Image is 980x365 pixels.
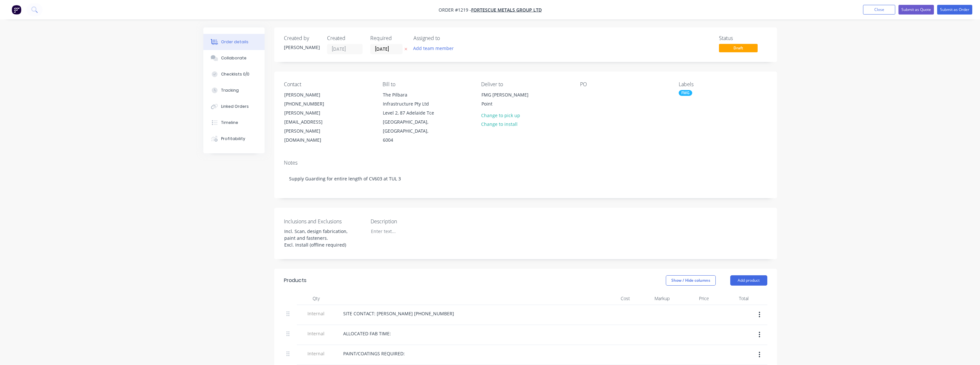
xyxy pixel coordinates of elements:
div: FMG [679,90,692,96]
div: Profitability [221,136,245,142]
div: PO [580,81,668,87]
div: Assigned to [413,35,478,41]
span: Order #1219 - [439,7,471,13]
div: Price [672,292,712,305]
label: Inclusions and Exclusions [284,218,364,225]
span: Draft [719,44,758,52]
a: FORTESCUE METALS GROUP LTD [471,7,542,13]
button: Change to pick up [478,111,523,119]
div: [PERSON_NAME] [284,44,319,51]
div: Tracking [221,87,239,93]
div: Collaborate [221,55,247,61]
span: Internal [299,310,333,317]
button: Submit as Order [937,5,972,15]
div: The Pilbara Infrastructure Pty Ltd Level 2, 87 Adelaide Tce [383,90,436,117]
div: Order details [221,39,248,45]
label: Description [371,218,451,225]
div: Created [327,35,363,41]
button: Collaborate [203,50,265,66]
button: Close [863,5,895,15]
div: SITE CONTACT: [PERSON_NAME] [PHONE_NUMBER] [338,309,459,318]
span: Internal [299,350,333,357]
button: Order details [203,34,265,50]
div: Incl. Scan, design fabrication, paint and fasteners. Excl. Install (offline required) [279,227,360,249]
div: Contact [284,81,372,87]
div: Status [719,35,767,41]
div: Products [284,277,306,284]
div: Timeline [221,120,238,126]
div: Total [712,292,751,305]
div: Linked Orders [221,104,249,109]
button: Add product [730,275,767,286]
button: Linked Orders [203,98,265,115]
div: [PERSON_NAME][EMAIL_ADDRESS][PERSON_NAME][DOMAIN_NAME] [284,108,338,145]
button: Show / Hide columns [666,275,716,286]
div: Labels [679,81,767,87]
button: Profitability [203,131,265,147]
div: Deliver to [481,81,569,87]
div: [GEOGRAPHIC_DATA], [GEOGRAPHIC_DATA], 6004 [383,117,436,145]
div: [PERSON_NAME] [284,90,338,99]
button: Checklists 0/0 [203,66,265,82]
div: [PERSON_NAME][PHONE_NUMBER][PERSON_NAME][EMAIL_ADDRESS][PERSON_NAME][DOMAIN_NAME] [279,90,343,145]
button: Submit as Quote [898,5,934,15]
div: FMG [PERSON_NAME] Point [476,90,540,111]
div: PAINT/COATINGS REQUIRED: [338,349,410,358]
div: FMG [PERSON_NAME] Point [481,90,535,108]
div: Checklists 0/0 [221,71,249,77]
span: Internal [299,330,333,337]
div: Created by [284,35,319,41]
button: Add team member [410,44,457,53]
div: Bill to [383,81,471,87]
div: Supply Guarding for entire length of CV603 at TUL 3 [284,169,767,188]
button: Add team member [413,44,457,53]
div: Cost [593,292,633,305]
img: Factory [12,5,21,15]
div: Qty [297,292,335,305]
div: Notes [284,160,767,166]
div: Markup [633,292,672,305]
div: [PHONE_NUMBER] [284,99,338,108]
div: ALLOCATED FAB TIME: [338,329,396,338]
div: Required [370,35,406,41]
button: Tracking [203,82,265,98]
button: Change to install [478,120,521,128]
div: The Pilbara Infrastructure Pty Ltd Level 2, 87 Adelaide Tce[GEOGRAPHIC_DATA], [GEOGRAPHIC_DATA], ... [377,90,442,145]
button: Timeline [203,115,265,131]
